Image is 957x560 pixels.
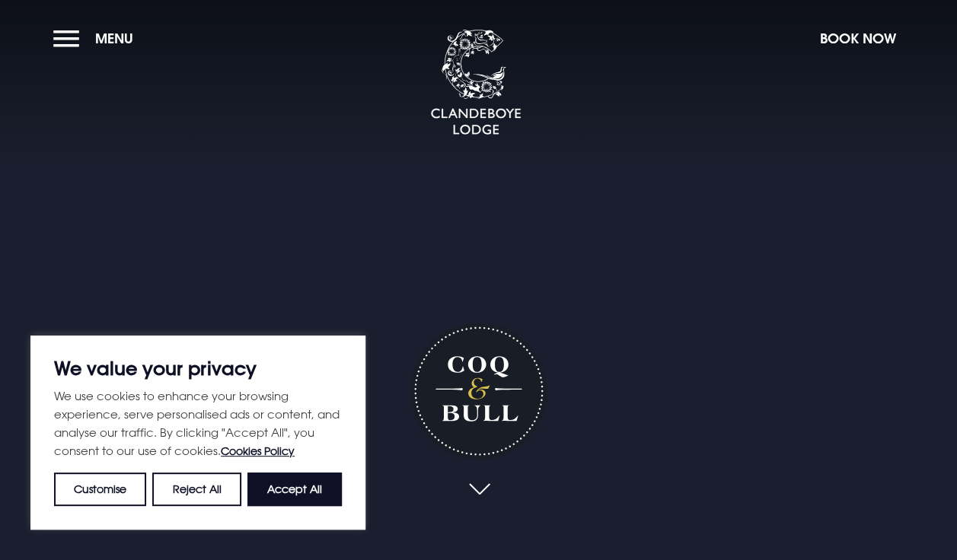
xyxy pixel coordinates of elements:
[54,473,146,506] button: Customise
[30,336,365,530] div: We value your privacy
[812,22,904,55] button: Book Now
[152,473,241,506] button: Reject All
[221,444,295,457] a: Cookies Policy
[54,359,342,377] p: We value your privacy
[95,30,133,47] span: Menu
[54,387,342,460] p: We use cookies to enhance your browsing experience, serve personalised ads or content, and analys...
[430,30,522,136] img: Clandeboye Lodge
[410,323,547,459] h1: Coq & Bull
[53,22,141,55] button: Menu
[247,473,342,506] button: Accept All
